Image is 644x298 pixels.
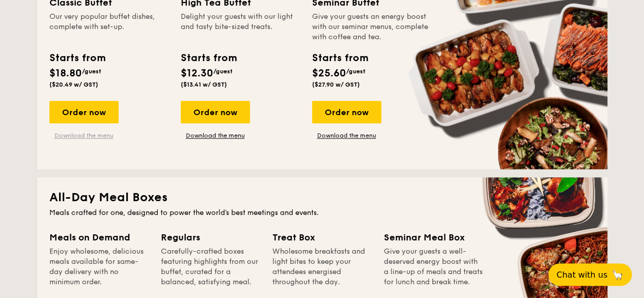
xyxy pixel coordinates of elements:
a: Download the menu [49,131,119,140]
div: Meals crafted for one, designed to power the world's best meetings and events. [49,208,595,218]
div: Wholesome breakfasts and light bites to keep your attendees energised throughout the day. [272,247,372,287]
div: Seminar Meal Box [384,230,483,245]
div: Give your guests a well-deserved energy boost with a line-up of meals and treats for lunch and br... [384,247,483,287]
div: Order now [49,101,119,123]
div: Order now [312,101,381,123]
button: Chat with us🦙 [548,263,632,286]
span: Chat with us [556,270,607,280]
div: Order now [181,101,250,123]
div: Treat Box [272,230,372,245]
span: ($20.49 w/ GST) [49,81,98,88]
span: ($13.41 w/ GST) [181,81,227,88]
span: 🦙 [611,269,624,281]
span: $18.80 [49,67,82,79]
div: Our very popular buffet dishes, complete with set-up. [49,12,169,42]
div: Meals on Demand [49,230,149,245]
h2: All-Day Meal Boxes [49,189,595,206]
span: $25.60 [312,67,346,79]
span: /guest [82,68,101,75]
a: Download the menu [181,131,250,140]
div: Starts from [49,50,105,66]
span: /guest [213,68,233,75]
div: Starts from [312,50,368,66]
div: Enjoy wholesome, delicious meals available for same-day delivery with no minimum order. [49,247,149,287]
span: $12.30 [181,67,213,79]
span: /guest [346,68,366,75]
div: Delight your guests with our light and tasty bite-sized treats. [181,12,300,42]
div: Carefully-crafted boxes featuring highlights from our buffet, curated for a balanced, satisfying ... [161,247,260,287]
span: ($27.90 w/ GST) [312,81,360,88]
div: Starts from [181,50,236,66]
a: Download the menu [312,131,381,140]
div: Regulars [161,230,260,245]
div: Give your guests an energy boost with our seminar menus, complete with coffee and tea. [312,12,431,42]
